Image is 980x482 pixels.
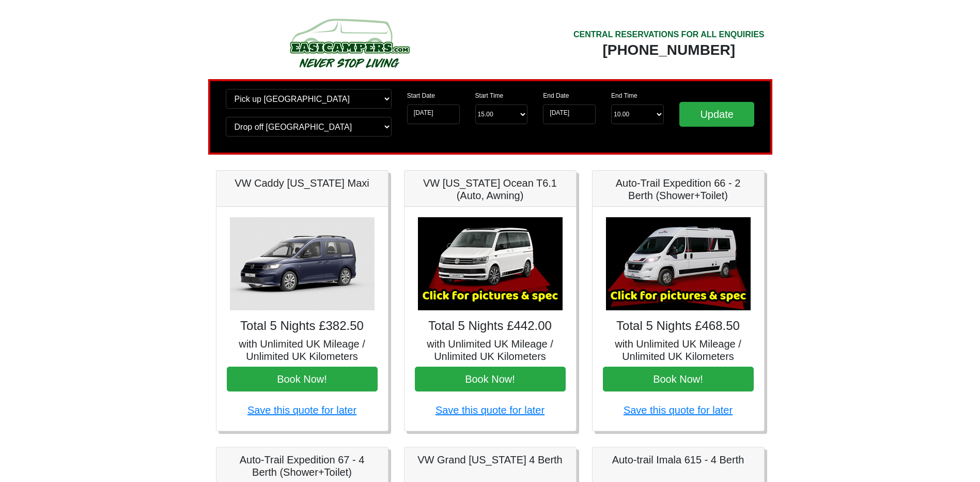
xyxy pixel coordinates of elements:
[415,454,566,466] h5: VW Grand [US_STATE] 4 Berth
[415,177,566,202] h5: VW [US_STATE] Ocean T6.1 (Auto, Awning)
[247,404,356,416] a: Save this quote for later
[227,367,378,391] button: Book Now!
[475,91,504,100] label: Start Time
[603,367,754,391] button: Book Now!
[679,102,755,127] input: Update
[603,454,754,466] h5: Auto-trail Imala 615 - 4 Berth
[418,217,563,310] img: VW California Ocean T6.1 (Auto, Awning)
[227,338,378,363] h5: with Unlimited UK Mileage / Unlimited UK Kilometers
[603,338,754,363] h5: with Unlimited UK Mileage / Unlimited UK Kilometers
[415,338,566,363] h5: with Unlimited UK Mileage / Unlimited UK Kilometers
[573,28,765,41] div: CENTRAL RESERVATIONS FOR ALL ENQUIRIES
[407,91,435,100] label: Start Date
[573,41,765,59] div: [PHONE_NUMBER]
[543,91,569,100] label: End Date
[624,404,733,416] a: Save this quote for later
[251,14,447,71] img: campers-checkout-logo.png
[606,217,751,310] img: Auto-Trail Expedition 66 - 2 Berth (Shower+Toilet)
[227,454,378,478] h5: Auto-Trail Expedition 67 - 4 Berth (Shower+Toilet)
[603,177,754,202] h5: Auto-Trail Expedition 66 - 2 Berth (Shower+Toilet)
[227,319,378,334] h4: Total 5 Nights £382.50
[230,217,375,310] img: VW Caddy California Maxi
[603,319,754,334] h4: Total 5 Nights £468.50
[611,91,637,100] label: End Time
[407,104,460,124] input: Start Date
[415,319,566,334] h4: Total 5 Nights £442.00
[227,177,378,189] h5: VW Caddy [US_STATE] Maxi
[415,367,566,391] button: Book Now!
[543,104,596,124] input: Return Date
[435,404,545,416] a: Save this quote for later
